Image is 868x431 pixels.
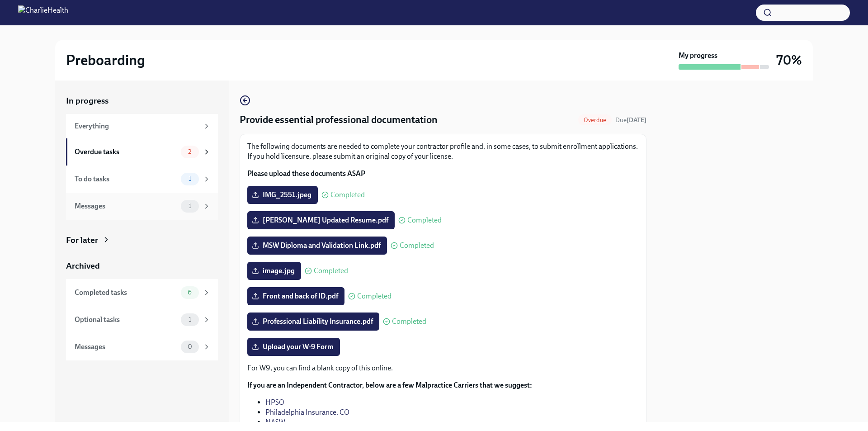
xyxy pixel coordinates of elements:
[183,148,197,155] span: 2
[18,5,68,20] img: CharlieHealth
[75,201,177,211] div: Messages
[247,169,365,178] strong: Please upload these documents ASAP
[254,216,388,225] span: [PERSON_NAME] Updated Resume.pdf
[357,293,392,300] span: Completed
[66,306,218,333] a: Optional tasks1
[254,190,311,199] span: IMG_2551.jpeg
[247,186,318,204] label: IMG_2551.jpeg
[265,408,349,417] a: Philadelphia Insurance. CO
[183,203,197,209] span: 1
[75,121,199,131] div: Everything
[240,113,438,127] h4: Provide essential professional documentation
[247,381,532,389] strong: If you are an Independent Contractor, below are a few Malpractice Carriers that we suggest:
[66,51,145,69] h2: Preboarding
[247,313,379,331] label: Professional Liability Insurance.pdf
[330,191,365,199] span: Completed
[66,333,218,360] a: Messages0
[407,217,442,224] span: Completed
[66,166,218,193] a: To do tasks1
[182,343,198,350] span: 0
[66,260,218,272] a: Archived
[314,267,348,275] span: Completed
[254,317,373,326] span: Professional Liability Insurance.pdf
[627,116,646,124] strong: [DATE]
[66,234,98,246] div: For later
[254,266,295,275] span: image.jpg
[66,114,218,138] a: Everything
[75,288,177,298] div: Completed tasks
[66,138,218,166] a: Overdue tasks2
[66,234,218,246] a: For later
[66,95,218,107] a: In progress
[247,338,340,356] label: Upload your W-9 Form
[66,279,218,306] a: Completed tasks6
[247,237,387,255] label: MSW Diploma and Validation Link.pdf
[254,241,381,250] span: MSW Diploma and Validation Link.pdf
[247,142,639,161] p: The following documents are needed to complete your contractor profile and, in some cases, to sub...
[75,174,177,184] div: To do tasks
[254,342,334,351] span: Upload your W-9 Form
[776,52,802,68] h3: 70%
[247,363,639,373] p: For W9, you can find a blank copy of this online.
[247,262,301,280] label: image.jpg
[254,292,338,301] span: Front and back of ID.pdf
[66,193,218,220] a: Messages1
[247,211,395,229] label: [PERSON_NAME] Updated Resume.pdf
[265,418,285,426] a: NASW
[75,147,177,157] div: Overdue tasks
[615,116,646,124] span: August 17th, 2025 10:00
[400,242,434,249] span: Completed
[183,316,197,323] span: 1
[265,398,284,407] a: HPSO
[392,318,426,325] span: Completed
[75,315,177,325] div: Optional tasks
[679,51,717,61] strong: My progress
[75,342,177,352] div: Messages
[247,287,344,305] label: Front and back of ID.pdf
[578,117,612,123] span: Overdue
[615,116,646,124] span: Due
[183,175,197,182] span: 1
[182,289,197,296] span: 6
